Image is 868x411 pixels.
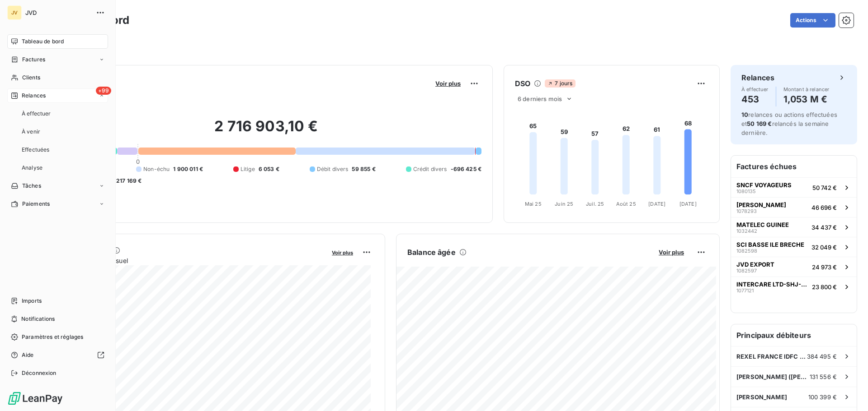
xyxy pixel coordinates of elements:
div: JV [7,5,22,20]
button: Voir plus [433,79,463,88]
button: JVD EXPORT108259724 973 € [731,257,857,277]
h6: DSO [515,78,530,89]
span: -696 425 € [451,165,482,173]
span: 131 556 € [810,373,837,380]
span: Factures [22,55,45,64]
span: 1 900 011 € [173,165,203,173]
h4: 1,053 M € [783,92,830,106]
span: MATELEC GUINEE [736,221,789,228]
h4: 453 [741,92,769,106]
span: Litige [241,165,255,173]
span: 1082597 [736,268,757,273]
span: 32 049 € [811,244,837,251]
span: Paramètres et réglages [22,333,83,341]
h6: Factures échues [731,156,857,177]
span: 10 [741,111,748,118]
span: 1080135 [736,189,756,194]
span: Débit divers [317,165,349,173]
h6: Relances [741,72,774,83]
span: Déconnexion [22,369,57,377]
span: [PERSON_NAME] [736,393,787,401]
span: REXEL FRANCE IDFC (MEUNG) [736,353,807,360]
a: Aide [7,348,108,362]
span: JVD EXPORT [736,261,774,268]
span: Voir plus [659,249,684,256]
span: 7 jours [545,79,575,88]
span: Relances [22,92,46,100]
span: Non-échu [143,165,170,173]
span: 23 800 € [812,283,837,291]
span: SCI BASSE ILE BRECHE [736,241,804,248]
span: 1078293 [736,208,757,214]
span: 50 742 € [812,184,837,191]
tspan: Mai 25 [525,201,542,207]
span: 384 495 € [807,353,837,360]
span: 6 053 € [259,165,279,173]
button: Voir plus [656,248,687,256]
span: 1032442 [736,228,757,234]
span: [PERSON_NAME] ([PERSON_NAME]) [736,373,810,380]
span: Analyse [22,164,42,172]
span: Clients [22,74,40,82]
span: Voir plus [332,249,353,256]
span: -217 169 € [113,177,142,185]
span: [PERSON_NAME] [736,201,786,208]
button: [PERSON_NAME]107829346 696 € [731,197,857,217]
span: Aide [22,351,34,359]
tspan: Août 25 [616,201,636,207]
span: Voir plus [435,80,461,87]
span: 50 169 € [747,120,772,127]
span: 1082598 [736,248,757,254]
img: Logo LeanPay [7,391,63,406]
tspan: [DATE] [648,201,665,207]
span: Notifications [21,315,55,323]
button: Actions [790,13,835,28]
button: MATELEC GUINEE103244234 437 € [731,217,857,237]
h6: Principaux débiteurs [731,324,857,346]
span: Tableau de bord [22,37,64,46]
button: INTERCARE LTD-SHJ-BR.107712123 800 € [731,277,857,296]
span: JVD [25,9,90,16]
span: 34 437 € [811,224,837,231]
span: 1077121 [736,288,754,293]
span: 59 855 € [352,165,375,173]
tspan: Juil. 25 [586,201,604,207]
button: SCI BASSE ILE BRECHE108259832 049 € [731,237,857,257]
span: Montant à relancer [783,87,830,92]
span: 0 [136,158,140,165]
iframe: Intercom live chat [837,380,859,402]
span: relances ou actions effectuées et relancés la semaine dernière. [741,111,837,136]
span: Paiements [22,200,50,208]
span: 24 973 € [812,263,837,271]
span: À effectuer [741,87,769,92]
span: Tâches [22,182,41,190]
span: Effectuées [22,146,50,154]
span: SNCF VOYAGEURS [736,181,792,189]
span: À venir [22,128,40,136]
span: Imports [22,297,42,305]
tspan: Juin 25 [555,201,573,207]
span: Crédit divers [413,165,447,173]
span: Chiffre d'affaires mensuel [51,256,325,265]
h6: Balance âgée [407,247,456,258]
button: SNCF VOYAGEURS108013550 742 € [731,177,857,197]
button: Voir plus [329,248,356,256]
span: +99 [96,87,111,95]
span: 6 derniers mois [518,95,562,102]
span: 46 696 € [811,204,837,211]
span: À effectuer [22,110,51,118]
tspan: [DATE] [679,201,697,207]
span: INTERCARE LTD-SHJ-BR. [736,281,808,288]
h2: 2 716 903,10 € [51,117,481,144]
span: 100 399 € [808,393,837,401]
